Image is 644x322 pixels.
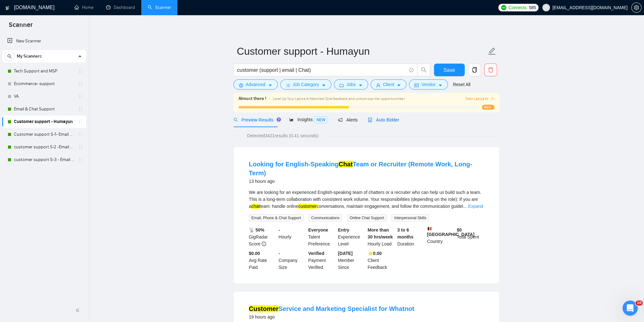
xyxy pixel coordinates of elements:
[490,97,494,101] span: right
[14,65,74,77] a: Tech Support and MSP
[148,5,171,10] a: searchScanner
[334,79,368,90] button: folderJobscaret-down
[273,96,405,101] span: Level Up Your Laziza AI Matches! Give feedback and unlock top-tier opportunities !
[74,5,93,10] a: homeHome
[293,81,319,88] span: Job Category
[338,118,342,122] span: notification
[358,83,363,88] span: caret-down
[383,81,394,88] span: Client
[4,20,38,34] span: Scanner
[308,227,328,232] b: Everyone
[397,83,401,88] span: caret-down
[289,117,294,122] span: area-chart
[78,132,83,137] span: holder
[276,117,282,122] div: Tooltip anchor
[249,177,484,185] div: 13 hours ago
[5,54,14,59] span: search
[246,81,265,88] span: Advanced
[339,83,344,88] span: folder
[456,226,485,247] div: Total Spent
[78,119,83,124] span: holder
[368,251,382,256] b: ⭐️ 0.00
[78,157,83,162] span: holder
[14,90,74,103] a: VA
[308,251,324,256] b: Verified
[233,118,238,122] span: search
[468,64,481,76] button: copy
[337,250,367,271] div: Member Since
[392,214,429,221] span: Interpersonal Skills
[307,250,337,271] div: Payment Verified
[78,107,83,112] span: holder
[277,226,307,247] div: Hourly
[338,117,358,122] span: Alerts
[427,226,432,231] img: 🇧🇪
[14,77,74,90] a: Ecommerce- support
[248,226,277,247] div: GigRadar Score
[376,83,380,88] span: user
[485,67,497,73] span: delete
[14,153,74,166] a: customer support S-3 - Email & Chat Support(Umair)
[78,145,83,150] span: holder
[262,242,266,246] span: info-circle
[233,79,278,90] button: settingAdvancedcaret-down
[368,227,393,239] b: More than 30 hrs/week
[508,4,527,11] span: Connects:
[106,5,135,10] a: dashboardDashboard
[632,5,641,10] span: setting
[17,50,42,63] span: My Scanners
[631,3,641,13] button: setting
[278,227,280,232] b: -
[457,227,462,232] b: $ 0
[338,227,349,232] b: Entry
[239,83,243,88] span: setting
[368,117,399,122] span: Auto Bidder
[409,79,448,90] button: idcardVendorcaret-down
[529,4,536,11] span: 585
[2,50,86,166] li: My Scanners
[426,226,456,247] div: Country
[427,226,475,237] b: [GEOGRAPHIC_DATA]
[465,96,494,102] button: Train Laziza AI
[484,64,497,76] button: delete
[2,35,86,47] li: New Scanner
[418,64,430,76] button: search
[239,95,266,102] span: Almost there !
[409,68,413,72] span: info-circle
[463,204,467,209] span: ...
[248,250,277,271] div: Avg Rate Paid
[277,250,307,271] div: Company Size
[488,47,496,55] span: edit
[397,227,413,239] b: 3 to 6 months
[78,81,83,86] span: holder
[251,204,259,209] mark: chat
[622,300,638,316] iframe: Intercom live chat
[438,83,443,88] span: caret-down
[278,251,280,256] b: -
[75,307,82,313] span: double-left
[78,69,83,74] span: holder
[482,105,494,110] span: 46%
[7,35,81,47] a: New Scanner
[544,5,548,10] span: user
[468,204,483,209] a: Expand
[314,116,328,123] span: NEW
[249,305,278,312] mark: Customer
[268,83,272,88] span: caret-down
[5,3,10,13] img: logo
[322,83,326,88] span: caret-down
[418,67,430,73] span: search
[396,226,426,247] div: Duration
[249,305,414,312] a: CustomerService and Marketing Specialist for Whatnot
[371,79,407,90] button: userClientcaret-down
[367,250,396,271] div: Client Feedback
[347,214,387,221] span: Online Chat Support
[421,81,435,88] span: Vendor
[289,117,328,122] span: Insights
[14,103,74,115] a: Email & Chat Support
[368,118,372,122] span: robot
[233,117,279,122] span: Preview Results
[635,300,643,306] span: 10
[249,313,414,321] div: 19 hours ago
[249,214,304,221] span: Email, Phone & Chat Support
